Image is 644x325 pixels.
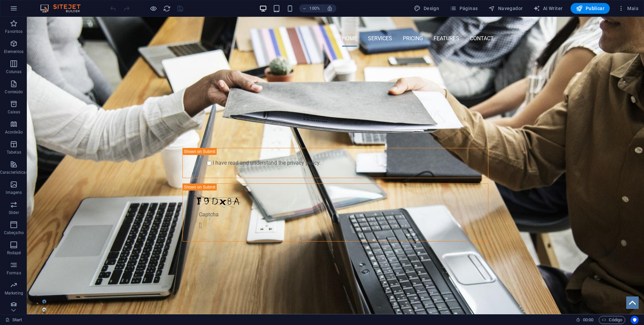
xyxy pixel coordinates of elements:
button: Código [599,316,625,324]
button: Usercentrics [631,316,639,324]
p: Colunas [6,69,21,74]
p: Rodapé [7,250,21,256]
span: Código [602,316,622,324]
p: Acordeão [5,129,23,135]
span: Navegador [488,5,523,12]
span: 00 00 [583,316,593,324]
h6: 100% [309,4,320,12]
p: Caixas [8,109,20,115]
button: 100% [299,4,323,12]
button: Design [411,3,442,14]
span: : [588,317,589,322]
p: Favoritos [5,29,22,34]
button: AI Writer [531,3,565,14]
p: Cabeçalho [4,230,24,235]
button: Publicar [571,3,610,14]
span: Páginas [450,5,478,12]
button: Mais [615,3,641,14]
a: Clique para cancelar a seleção. Clique duas vezes para abrir as Páginas [5,316,22,324]
p: Marketing [5,290,23,296]
span: Publicar [576,5,604,12]
button: 2 [15,291,19,295]
span: AI Writer [533,5,562,12]
button: reload [163,4,171,12]
span: Mais [618,5,638,12]
button: 1 [15,283,19,287]
p: Conteúdo [5,89,23,95]
button: Clique aqui para sair do modo de visualização e continuar editando [149,4,157,12]
p: Tabelas [7,150,21,155]
p: Elementos [4,49,23,54]
button: Navegador [486,3,525,14]
h6: Tempo de sessão [576,316,594,324]
p: Imagens [6,190,22,195]
p: Formas [7,270,21,276]
p: Slider [9,210,19,215]
img: Editor Logo [39,4,89,12]
i: Ao redimensionar, ajusta automaticamente o nível de zoom para caber no dispositivo escolhido. [327,5,333,11]
button: Páginas [447,3,480,14]
span: Design [414,5,439,12]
